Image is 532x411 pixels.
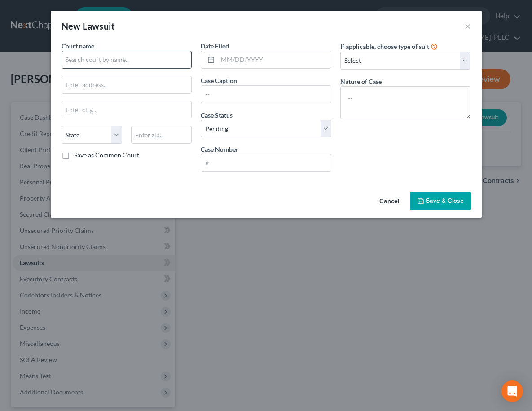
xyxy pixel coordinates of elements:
span: Save & Close [426,197,464,205]
input: # [201,154,331,171]
label: Case Number [201,144,238,154]
div: Open Intercom Messenger [501,380,523,402]
button: Cancel [372,192,406,210]
input: -- [201,86,331,103]
label: Nature of Case [340,77,382,86]
span: Case Status [201,111,233,119]
span: Lawsuit [83,21,115,31]
button: × [465,21,471,31]
input: Enter address... [62,76,192,93]
input: MM/DD/YYYY [218,51,331,68]
span: Court name [62,42,94,50]
label: If applicable, choose type of suit [340,42,429,51]
label: Save as Common Court [74,151,139,160]
input: Enter zip... [131,126,192,144]
input: Enter city... [62,101,192,118]
span: New [62,21,81,31]
button: Save & Close [410,192,471,210]
input: Search court by name... [62,51,192,69]
label: Date Filed [201,41,229,51]
label: Case Caption [201,76,237,85]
